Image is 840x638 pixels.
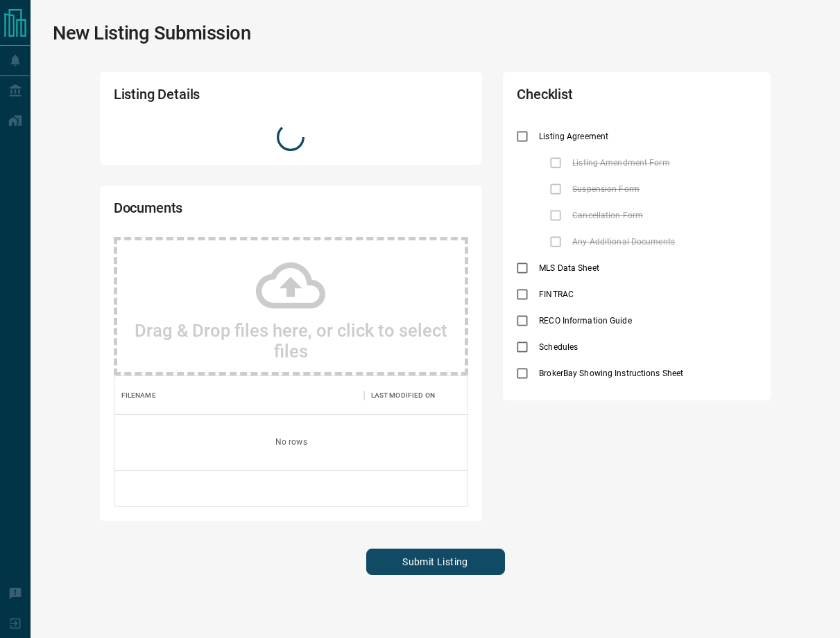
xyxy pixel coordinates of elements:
[114,200,327,223] h2: Documents
[535,130,612,143] span: Listing Agreement
[569,183,643,195] span: Suspension Form
[114,86,327,109] h2: Listing Details
[535,262,603,274] span: MLS Data Sheet
[569,236,678,248] span: Any Additional Documents
[121,376,156,415] div: Filename
[364,376,468,415] div: Last Modified On
[366,549,505,575] button: Submit Listing
[53,22,251,44] h1: New Listing Submission
[131,320,452,362] h2: Drag & Drop files here, or click to select files
[114,376,364,415] div: Filename
[535,341,581,353] span: Schedules
[517,86,661,109] h2: Checklist
[535,288,577,301] span: FINTRAC
[114,237,469,375] div: Drag & Drop files here, or click to select files
[569,157,673,169] span: Listing Amendment Form
[535,367,687,380] span: BrokerBay Showing Instructions Sheet
[371,376,435,415] div: Last Modified On
[535,314,635,327] span: RECO Information Guide
[569,209,646,222] span: Cancellation Form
